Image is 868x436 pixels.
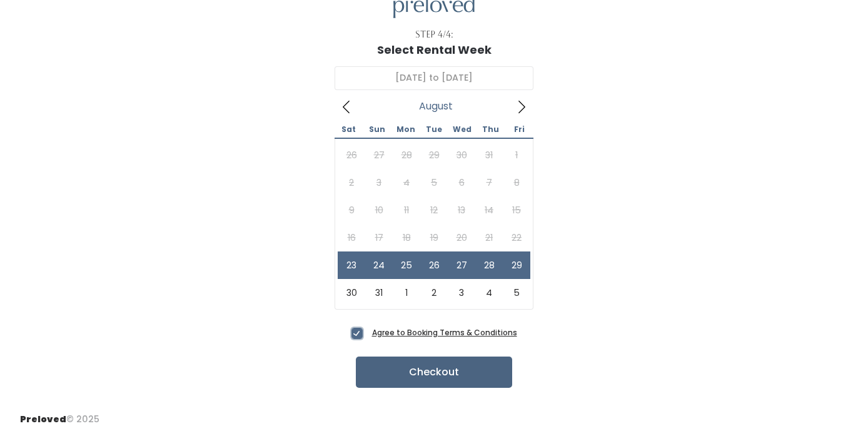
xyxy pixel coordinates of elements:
span: August 30, 2025 [338,279,365,307]
span: August 29, 2025 [503,251,530,279]
span: September 5, 2025 [503,279,530,307]
span: August 26, 2025 [420,251,448,279]
span: September 1, 2025 [393,279,420,307]
span: August 24, 2025 [365,251,393,279]
span: Fri [505,126,533,133]
span: Thu [477,126,505,133]
span: Tue [420,126,448,133]
span: Mon [391,126,420,133]
span: August 31, 2025 [365,279,393,307]
span: September 2, 2025 [420,279,448,307]
span: Sat [335,126,363,133]
span: August 23, 2025 [338,251,365,279]
div: © 2025 [20,403,99,426]
span: September 3, 2025 [448,279,475,307]
span: Sun [363,126,391,133]
span: August 27, 2025 [448,251,475,279]
input: Select week [335,66,533,90]
h1: Select Rental Week [377,44,492,56]
button: Checkout [356,357,512,388]
span: August [419,104,453,109]
span: September 4, 2025 [475,279,503,307]
span: August 25, 2025 [393,251,420,279]
span: Preloved [20,413,66,425]
div: Step 4/4: [415,28,453,41]
span: August 28, 2025 [475,251,503,279]
a: Agree to Booking Terms & Conditions [372,327,517,338]
span: Wed [448,126,477,133]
